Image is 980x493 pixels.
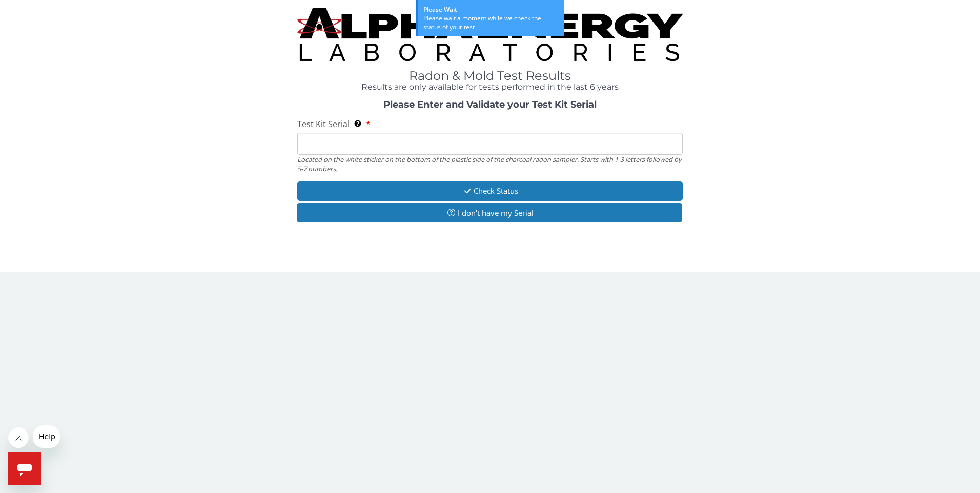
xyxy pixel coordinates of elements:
button: Check Status [297,181,683,200]
iframe: Message from company [33,425,60,448]
iframe: Button to launch messaging window [8,452,41,485]
div: Please Wait [423,5,559,14]
h1: Radon & Mold Test Results [297,69,683,83]
strong: Please Enter and Validate your Test Kit Serial [383,99,597,110]
h4: Results are only available for tests performed in the last 6 years [297,83,683,92]
div: Please wait a moment while we check the status of your test [423,14,559,31]
div: Located on the white sticker on the bottom of the plastic side of the charcoal radon sampler. Sta... [297,155,683,174]
button: I don't have my Serial [297,203,683,222]
iframe: Close message [8,427,29,448]
img: TightCrop.jpg [297,8,683,61]
span: Test Kit Serial [297,118,350,130]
